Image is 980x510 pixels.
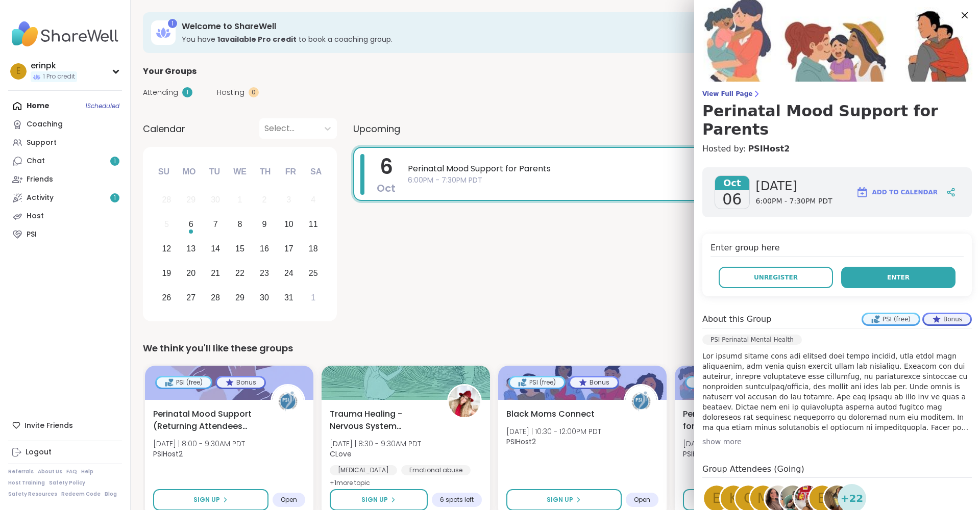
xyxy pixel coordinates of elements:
div: Choose Sunday, October 26th, 2025 [156,287,178,309]
span: Unregister [754,273,798,282]
div: 11 [309,217,318,231]
b: CLove [330,449,352,459]
span: [DATE] [756,178,832,194]
div: Mo [178,161,200,183]
span: Trauma Healing - Nervous System Regulation [330,408,436,432]
div: 9 [262,217,266,231]
div: Choose Friday, October 10th, 2025 [278,214,300,236]
span: Perinatal Mood Support for Parents [408,163,948,175]
span: Sign Up [361,495,388,504]
div: Host [27,211,44,221]
div: Choose Saturday, October 25th, 2025 [302,262,324,284]
div: Choose Wednesday, October 29th, 2025 [229,287,251,309]
a: FAQ [66,468,77,475]
div: PSI (free) [510,377,564,388]
span: 1 [114,194,116,202]
div: Coaching [27,119,63,130]
span: 6 spots left [440,496,474,504]
div: 29 [186,193,195,207]
span: Add to Calendar [872,188,938,197]
a: Logout [8,443,122,462]
div: 3 [286,193,291,207]
img: PSIHost2 [272,386,304,417]
h3: Perinatal Mood Support for Parents [702,102,972,139]
div: 4 [311,193,315,207]
div: Not available Thursday, October 2nd, 2025 [254,189,276,211]
div: Not available Sunday, September 28th, 2025 [156,189,178,211]
div: 17 [284,242,293,256]
div: Choose Tuesday, October 14th, 2025 [205,238,227,260]
div: 25 [309,266,318,280]
div: Choose Monday, October 13th, 2025 [180,238,202,260]
div: Not available Tuesday, September 30th, 2025 [205,189,227,211]
img: CLove [449,386,480,417]
h4: Hosted by: [702,143,972,155]
div: 19 [162,266,171,280]
div: 18 [309,242,318,256]
div: Choose Saturday, October 11th, 2025 [302,214,324,236]
span: View Full Page [702,90,972,98]
div: 29 [235,291,244,304]
div: 24 [284,266,293,280]
button: Enter [841,267,955,288]
b: PSIHost2 [506,437,536,447]
div: PSI (free) [157,377,211,388]
span: Calendar [143,122,185,136]
div: Not available Monday, September 29th, 2025 [180,189,202,211]
div: PSI [27,229,37,240]
h3: You have to book a coaching group. [182,34,864,44]
div: PSI Perinatal Mental Health [702,335,802,345]
h4: Enter group here [710,242,964,257]
div: Bonus [924,314,970,324]
div: We think you'll like these groups [143,341,968,355]
span: Your Groups [143,65,197,78]
div: Th [254,161,277,183]
div: Bonus [217,377,264,388]
div: 6 [189,217,193,231]
div: Invite Friends [8,416,122,435]
span: Open [281,496,297,504]
span: [DATE] | 12:00 - 1:30PM PDT [683,439,773,449]
span: 6:00PM - 7:30PM PDT [408,175,948,186]
a: Coaching [8,115,122,134]
a: Host [8,207,122,225]
div: 7 [213,217,218,231]
div: 27 [186,291,195,304]
span: c [744,489,753,508]
button: Add to Calendar [851,180,942,205]
div: Chat [27,156,45,166]
a: Help [81,468,93,475]
div: PSI (free) [687,377,741,388]
span: Perinatal Mood Support (Returning Attendees Only) [153,408,259,432]
div: 30 [211,193,220,207]
div: Choose Saturday, October 18th, 2025 [302,238,324,260]
img: PSIHost2 [625,386,657,417]
a: Support [8,134,122,152]
span: Sign Up [547,495,573,504]
div: Not available Saturday, October 4th, 2025 [302,189,324,211]
a: Blog [105,491,117,498]
a: About Us [38,468,62,475]
span: e [713,489,721,508]
div: 1 [168,19,177,28]
div: Logout [26,447,52,457]
div: Choose Tuesday, October 21st, 2025 [205,262,227,284]
div: Choose Monday, October 20th, 2025 [180,262,202,284]
b: 1 available Pro credit [217,34,297,44]
div: Fr [279,161,302,183]
div: Bonus [570,377,618,388]
a: Redeem Code [61,491,101,498]
h4: About this Group [702,313,771,325]
div: 22 [235,266,244,280]
div: PSI (free) [863,314,919,324]
a: Friends [8,170,122,189]
span: 1 [114,157,116,166]
span: 6 [380,152,393,181]
div: Friends [27,174,53,185]
span: 6:00PM - 7:30PM PDT [756,196,832,207]
span: 1 Pro credit [43,72,75,81]
div: Emotional abuse [401,465,471,475]
div: Choose Monday, October 27th, 2025 [180,287,202,309]
div: 10 [284,217,293,231]
span: Enter [887,273,910,282]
